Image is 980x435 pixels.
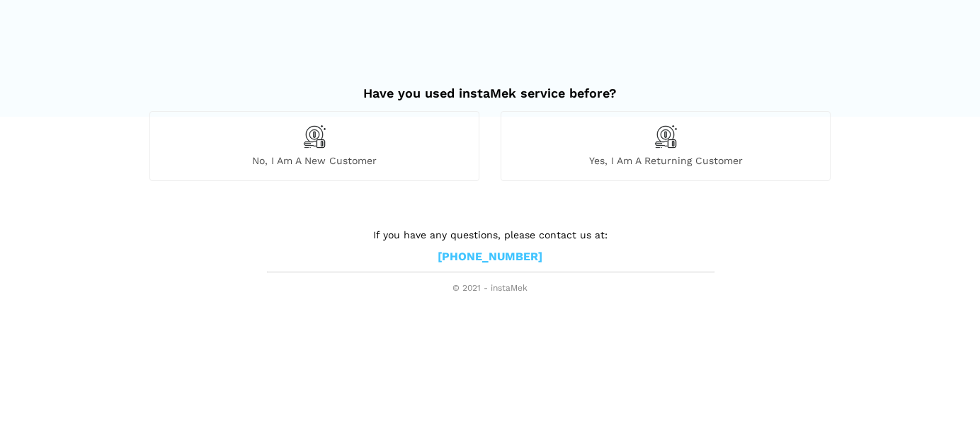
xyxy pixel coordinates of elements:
h2: Have you used instaMek service before? [149,71,831,101]
a: [PHONE_NUMBER] [438,250,542,265]
span: No, I am a new customer [150,154,479,167]
span: Yes, I am a returning customer [501,154,830,167]
span: © 2021 - instaMek [267,283,713,294]
p: If you have any questions, please contact us at: [267,227,713,243]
